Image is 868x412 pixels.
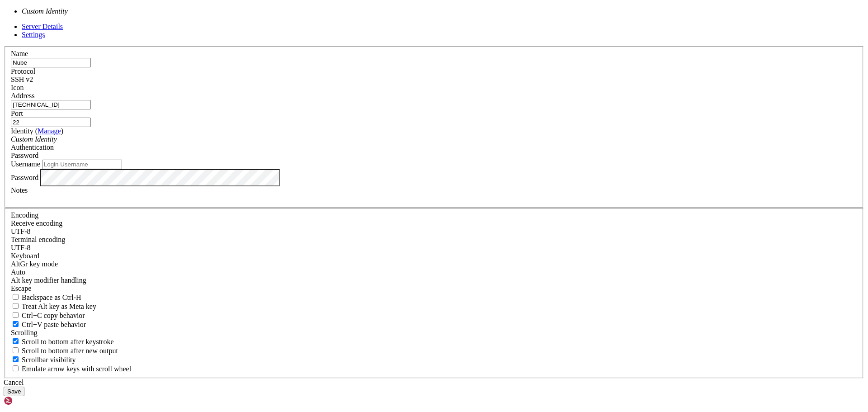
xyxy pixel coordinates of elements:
i: Custom Identity [22,7,68,15]
span: SSH v2 [11,76,33,83]
i: Custom Identity [11,135,57,143]
label: The default terminal encoding. ISO-2022 enables character map translations (like graphics maps). ... [11,236,65,243]
input: Ctrl+V paste behavior [13,321,19,327]
label: Name [11,50,28,57]
input: Backspace as Ctrl-H [13,294,19,300]
span: Ctrl+V paste behavior [22,321,86,328]
span: ( ) [35,127,63,135]
input: Login Username [42,160,122,169]
label: Controls how the Alt key is handled. Escape: Send an ESC prefix. 8-Bit: Add 128 to the typed char... [11,276,86,284]
label: Set the expected encoding for data received from the host. If the encodings do not match, visual ... [11,260,58,268]
label: Address [11,92,34,99]
div: (33, 1) [129,11,133,19]
span: Password [11,152,38,159]
label: Scroll to bottom after new output. [11,347,118,355]
label: The vertical scrollbar mode. [11,356,76,364]
label: Identity [11,127,63,135]
div: UTF-8 [11,244,857,252]
input: Host Name or IP [11,100,91,109]
label: Keyboard [11,252,39,260]
span: Scroll to bottom after new output [22,347,118,355]
input: Emulate arrow keys with scroll wheel [13,365,19,371]
label: Set the expected encoding for data received from the host. If the encodings do not match, visual ... [11,219,62,227]
label: Notes [11,186,28,194]
x-row: [PERSON_NAME]@[TECHNICAL_ID]'s password: [4,11,750,19]
div: UTF-8 [11,227,857,236]
a: Settings [22,31,45,38]
label: Password [11,173,38,181]
span: Escape [11,284,31,292]
span: Treat Alt key as Meta key [22,303,96,310]
label: Authentication [11,143,54,151]
input: Scroll to bottom after keystroke [13,338,19,344]
div: Escape [11,284,857,293]
span: Ctrl+C copy behavior [22,312,85,319]
label: Whether the Alt key acts as a Meta key or as a distinct Alt key. [11,303,96,310]
input: Scrollbar visibility [13,356,19,362]
input: Treat Alt key as Meta key [13,303,19,309]
span: Scroll to bottom after keystroke [22,338,114,346]
input: Port Number [11,118,91,127]
label: If true, the backspace should send BS ('\x08', aka ^H). Otherwise the backspace key should send '... [11,294,81,301]
label: Protocol [11,67,35,75]
label: Icon [11,84,24,91]
label: Encoding [11,211,38,219]
label: Scrolling [11,329,38,336]
x-row: Access denied [4,4,750,11]
img: Shellngn [4,396,56,405]
span: UTF-8 [11,244,31,251]
span: Emulate arrow keys with scroll wheel [22,365,131,373]
label: Whether to scroll to the bottom on any keystroke. [11,338,114,346]
div: SSH v2 [11,76,857,84]
div: Cancel [4,379,864,387]
input: Ctrl+C copy behavior [13,312,19,318]
span: UTF-8 [11,227,31,235]
input: Server Name [11,58,91,67]
label: Ctrl-C copies if true, send ^C to host if false. Ctrl-Shift-C sends ^C to host if true, copies if... [11,312,85,319]
a: Server Details [22,23,63,30]
span: Scrollbar visibility [22,356,76,364]
a: Manage [38,127,61,135]
span: Backspace as Ctrl-H [22,294,81,301]
div: Custom Identity [11,135,857,143]
div: Password [11,152,857,160]
input: Scroll to bottom after new output [13,347,19,353]
label: Port [11,109,23,117]
button: Save [4,387,24,396]
span: Auto [11,268,25,276]
div: Auto [11,268,857,276]
label: When using the alternative screen buffer, and DECCKM (Application Cursor Keys) is active, mouse w... [11,365,131,373]
label: Ctrl+V pastes if true, sends ^V to host if false. Ctrl+Shift+V sends ^V to host if true, pastes i... [11,321,86,328]
label: Username [11,160,40,168]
